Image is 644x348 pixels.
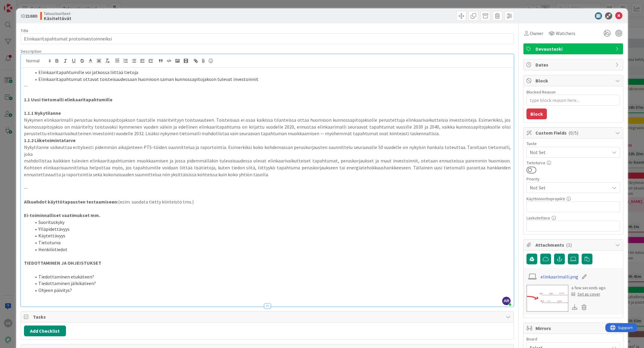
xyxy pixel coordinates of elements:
span: Not Set [530,148,607,156]
button: Add Checklist [24,326,66,336]
li: Käytettävyys [31,232,511,239]
div: Tietoturva [526,161,620,165]
div: a few seconds ago [571,285,606,291]
b: 21680 [25,13,37,19]
b: Käsiteltävät [44,16,71,21]
li: Ohjeen päivitys? [31,287,511,294]
li: Elinkaaritapahtumille voi jatkossa liittää tietoja [31,69,511,76]
strong: 1.1.2 Liiketoimintatarve [24,137,76,143]
span: Block [535,77,612,84]
li: Henkilötiedot [31,246,511,253]
span: Support [13,1,27,8]
p: mahdollistaa kaikkien tulevien elinkaaritapahtumien muokkaamisen ja jossa pidemmälläkin tulevaisu... [24,157,511,178]
strong: Alkuehdot käyttötapausten testaamiseen: [24,199,118,205]
strong: TIEDOTTAMINEN JA OHJEISTUKSET [24,260,101,266]
a: elinkaarimalli.png [541,273,578,280]
label: Blocked Reason [526,89,556,95]
button: Block [526,109,547,119]
strong: Ei-toiminnalliset vaatimukset mm. [24,212,100,218]
div: Download [571,303,578,311]
span: Taloustuotteet [44,11,71,16]
span: Not Set [530,183,607,192]
strong: 1.1.1 Nykytilanne [24,110,61,116]
p: -- [24,82,511,89]
span: Custom Fields [535,129,612,136]
span: Description [21,49,41,54]
li: Ylläpidettävyys [31,226,511,233]
span: Devaustaski [535,45,612,52]
li: Suorituskyky [31,219,511,226]
label: Laskutettava [526,215,550,221]
div: Tuote [526,141,620,146]
li: Tiedottaminen etukäteen? [31,273,511,280]
input: type card name here... [21,33,514,44]
li: Elinkaaritapahtumat ottavat toisteisuudessaan huomioon saman kunnossapitojakson tulevat investoinnit [31,76,511,83]
span: Board [526,337,537,341]
span: ( 1 ) [566,242,572,248]
p: Nykytilanne vaikeuttaa erityisesti pidemmän aikajänteen PTS-töiden suunnittelua ja raportointia. ... [24,144,511,157]
span: Attachments [535,241,612,248]
span: ( 0/5 ) [568,130,578,136]
span: Watchers [556,30,575,37]
span: Dates [535,61,612,68]
label: Title [21,28,28,33]
p: -- [24,185,511,192]
p: (esim. suodata tietty kiinteistö tms.) [24,198,511,205]
span: Tasks [33,313,503,320]
strong: 1.1 Uusi tietomalli elinkaaritapahtumille [24,97,112,103]
span: Owner [530,30,543,37]
li: Tietoturva [31,239,511,246]
label: Käyttöönottoprojekti [526,196,565,201]
div: Priority [526,177,620,181]
div: Set as cover [571,291,600,297]
span: AR [502,297,511,305]
li: Tiedottaminen jälkikäteen? [31,280,511,287]
span: ID [21,12,37,19]
span: Mirrors [535,325,612,332]
p: Nykyinen elinkaarimalli perustuu kunnossapitojakson taustalle määriteltyyn toistuvuuteen. Toistei... [24,117,511,137]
